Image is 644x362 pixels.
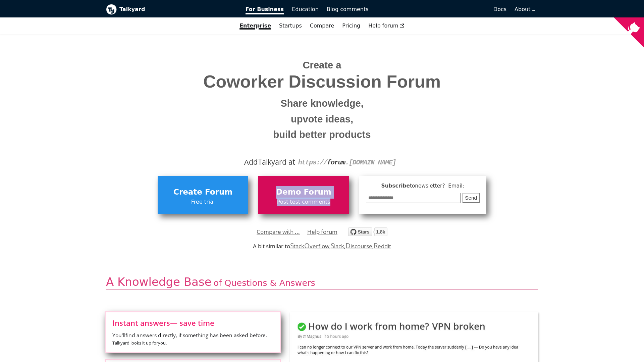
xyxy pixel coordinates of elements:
span: Instant answers — save time [112,319,273,326]
a: Help forum [307,227,337,237]
span: O [304,241,310,250]
a: StackOverflow [290,242,329,250]
a: Compare [310,22,334,29]
span: D [345,241,351,250]
small: Talkyard looks it up for you . [112,340,167,346]
span: You'll find answers directly, if something has been asked before. [112,331,273,347]
span: S [290,241,294,250]
h2: A Knowledge Base [106,275,538,290]
span: Demo Forum [262,186,345,199]
span: Create Forum [161,186,245,199]
a: Blog comments [323,4,373,15]
span: For Business [246,6,284,14]
span: Post test comments [262,198,345,206]
a: Docs [373,4,511,15]
a: Discourse [345,242,372,250]
a: Slack [331,242,344,250]
span: Help forum [368,22,405,29]
div: Add alkyard at [111,156,533,168]
span: Create a [303,60,341,70]
span: Blog comments [327,6,369,12]
span: Free trial [161,198,245,206]
a: Education [288,4,323,15]
a: Star debiki/talkyard on GitHub [348,228,387,238]
a: About [515,6,534,12]
span: R [374,241,378,250]
small: upvote ideas, [111,111,533,127]
small: Share knowledge, [111,96,533,111]
a: Startups [275,20,306,32]
a: For Business [241,4,288,15]
span: Coworker Discussion Forum [111,72,533,91]
span: Docs [493,6,506,12]
a: Create ForumFree trial [158,176,248,214]
span: Subscribe [366,182,480,190]
a: Pricing [338,20,364,32]
span: of Questions & Answers [214,278,315,288]
b: Talkyard [119,5,236,14]
button: Send [462,193,480,203]
small: build better products [111,127,533,143]
a: Demo ForumPost test comments [258,176,349,214]
a: Reddit [374,242,391,250]
a: Compare with ... [257,227,300,237]
span: to newsletter ? Email: [410,183,464,189]
code: https:// . [DOMAIN_NAME] [298,159,396,166]
strong: forum [327,159,345,166]
img: Talkyard logo [106,4,117,15]
span: T [258,155,262,167]
a: Help forum [364,20,409,32]
a: Talkyard logoTalkyard [106,4,236,15]
img: talkyard.svg [348,227,387,236]
span: Education [292,6,319,12]
span: S [331,241,334,250]
a: Enterprise [235,20,275,32]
